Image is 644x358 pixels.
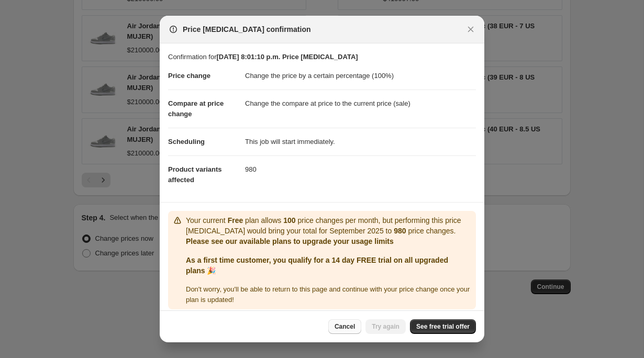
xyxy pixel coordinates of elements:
[328,319,361,334] button: Cancel
[245,89,476,117] dd: Change the compare at price to the current price (sale)
[183,24,311,35] span: Price [MEDICAL_DATA] confirmation
[168,99,224,118] span: Compare at price change
[410,319,476,334] a: See free trial offer
[245,62,476,89] dd: Change the price by a certain percentage (100%)
[416,322,470,331] span: See free trial offer
[394,227,406,235] b: 980
[216,53,358,61] b: [DATE] 8:01:10 p.m. Price [MEDICAL_DATA]
[186,215,472,236] p: Your current plan allows price changes per month, but performing this price [MEDICAL_DATA] would ...
[168,72,210,80] span: Price change
[168,52,476,62] p: Confirmation for
[168,165,222,184] span: Product variants affected
[245,155,476,183] dd: 980
[463,22,478,37] button: Close
[283,216,295,225] b: 100
[168,138,205,146] span: Scheduling
[186,256,448,275] b: As a first time customer, you qualify for a 14 day FREE trial on all upgraded plans 🎉
[335,322,355,331] span: Cancel
[245,128,476,155] dd: This job will start immediately.
[228,216,243,225] b: Free
[186,236,472,247] p: Please see our available plans to upgrade your usage limits
[186,285,470,304] span: Don ' t worry, you ' ll be able to return to this page and continue with your price change once y...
